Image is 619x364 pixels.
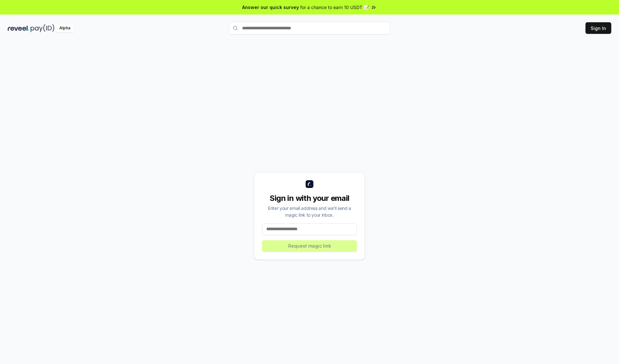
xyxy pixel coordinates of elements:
div: Alpha [56,24,74,32]
div: Enter your email address and we’ll send a magic link to your inbox. [262,205,357,218]
button: Sign In [585,22,611,34]
span: for a chance to earn 10 USDT 📝 [300,4,369,11]
span: Answer our quick survey [242,4,299,11]
div: Sign in with your email [262,193,357,203]
img: logo_small [306,180,313,188]
img: pay_id [31,24,54,32]
img: reveel_dark [8,24,29,32]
